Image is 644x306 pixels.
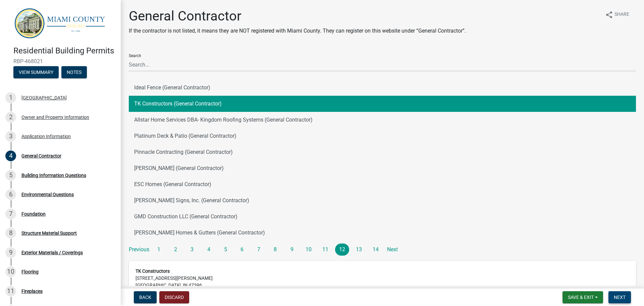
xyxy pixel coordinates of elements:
[335,244,349,256] a: 12
[5,228,16,238] div: 8
[21,115,89,120] div: Owner and Property Information
[134,291,157,303] button: Back
[608,291,631,303] button: Next
[21,95,67,100] div: [GEOGRAPHIC_DATA]
[218,244,232,256] a: 5
[129,176,636,192] button: ESC Homes (General Contractor)
[129,160,636,176] button: [PERSON_NAME] (General Contractor)
[13,70,59,76] wm-modal-confirm: Summary
[562,291,603,303] button: Save & Exit
[202,244,216,256] a: 4
[21,192,74,197] div: Environmental Questions
[136,268,170,274] strong: TK Constructors
[129,192,636,209] button: [PERSON_NAME] Signs, Inc. (General Contractor)
[13,58,107,64] span: RBP-468021
[21,231,77,235] div: Structure Material Support
[614,295,626,300] span: Next
[302,244,316,256] a: 10
[568,295,594,300] span: Save & Exit
[385,244,399,256] a: Next
[21,212,46,216] div: Foundation
[159,291,189,303] button: Discard
[21,269,39,274] div: Flooring
[21,154,61,158] div: General Contractor
[318,244,332,256] a: 11
[185,244,199,256] a: 3
[129,244,149,256] a: Previous
[129,144,636,160] button: Pinnacle Contracting (General Contractor)
[235,244,249,256] a: 6
[139,295,151,300] span: Back
[129,209,636,225] button: GMD Construction LLC (General Contractor)
[21,289,43,294] div: Fireplaces
[129,8,466,24] h1: General Contractor
[369,244,383,256] a: 14
[129,112,636,128] button: Allstar Home Services DBA- Kingdom Roofing Systems (General Contractor)
[129,80,636,96] button: Ideal Fence (General Contractor)
[5,131,16,142] div: 3
[252,244,266,256] a: 7
[5,92,16,103] div: 1
[152,244,166,256] a: 1
[13,7,110,39] img: Miami County, Indiana
[600,8,635,21] button: shareShare
[5,209,16,219] div: 7
[13,46,115,56] h4: Residential Building Permits
[5,286,16,297] div: 11
[129,58,636,72] input: Search...
[5,150,16,161] div: 4
[129,244,636,256] nav: Page navigation
[614,11,629,19] span: Share
[21,134,71,139] div: Application Information
[129,128,636,144] button: Platinum Deck & Patio (General Contractor)
[268,244,282,256] a: 8
[285,244,299,256] a: 9
[129,96,636,112] button: TK Constructors (General Contractor)
[5,247,16,258] div: 9
[5,266,16,277] div: 10
[5,112,16,123] div: 2
[61,66,87,78] button: Notes
[13,66,59,78] button: View Summary
[352,244,366,256] a: 13
[21,250,83,255] div: Exterior Materials / Coverings
[21,173,86,178] div: Building Information Questions
[129,27,466,35] p: If the contractor is not listed, it means they are NOT registered with Miami County. They can reg...
[5,170,16,181] div: 5
[605,11,613,19] i: share
[169,244,183,256] a: 2
[129,225,636,241] button: [PERSON_NAME] Homes & Gutters (General Contractor)
[61,70,87,76] wm-modal-confirm: Notes
[5,189,16,200] div: 6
